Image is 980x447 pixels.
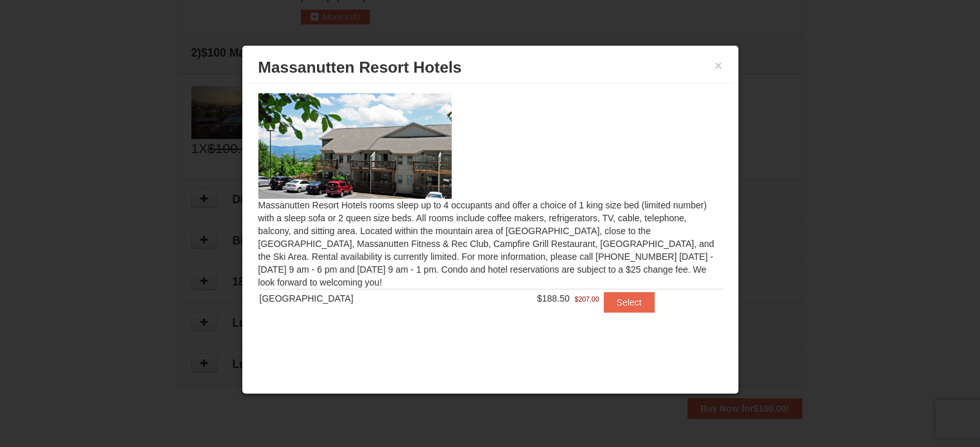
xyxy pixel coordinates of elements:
button: × [715,59,722,72]
div: Massanutten Resort Hotels rooms sleep up to 4 occupants and offer a choice of 1 king size bed (li... [249,84,732,338]
div: [GEOGRAPHIC_DATA] [260,292,462,305]
img: 19219026-1-e3b4ac8e.jpg [258,93,452,199]
span: $207.00 [575,293,599,306]
button: Select [604,292,655,313]
span: Massanutten Resort Hotels [258,59,462,76]
span: $188.50 [537,293,570,304]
